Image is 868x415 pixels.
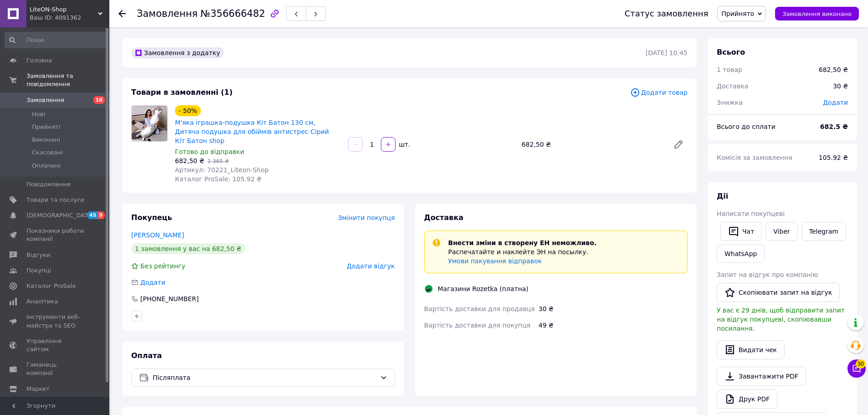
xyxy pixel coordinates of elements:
[537,301,689,317] div: 30 ₴
[717,82,748,90] span: Доставка
[131,231,184,239] a: [PERSON_NAME]
[131,88,233,97] span: Товари в замовленні (1)
[32,136,60,144] span: Виконані
[721,10,754,17] span: Прийнято
[396,140,411,149] div: шт.
[175,175,262,183] span: Каталог ProSale: 105.92 ₴
[819,154,848,161] span: 105.92 ₴
[175,148,244,155] span: Готово до відправки
[200,8,265,19] span: №356666482
[717,283,840,302] button: Скопіювати запит на відгук
[424,213,464,222] span: Доставка
[153,373,376,383] span: Післяплата
[26,251,50,259] span: Відгуки
[823,99,848,106] span: Додати
[175,105,201,116] div: - 50%
[137,8,198,19] span: Замовлення
[30,5,98,14] span: LiteON-Shop
[448,257,542,265] a: Умови пакування відправок
[118,9,126,18] div: Повернутися назад
[717,271,818,278] span: Запит на відгук про компанію
[537,317,689,333] div: 49 ₴
[717,340,785,359] button: Видати чек
[26,266,51,275] span: Покупці
[26,56,52,65] span: Головна
[717,367,806,386] a: Завантажити PDF
[26,385,50,393] span: Маркет
[717,192,728,200] span: Дії
[782,10,852,17] span: Замовлення виконано
[32,123,60,131] span: Прийняті
[338,214,395,221] span: Змінити покупця
[720,222,762,241] button: Чат
[424,305,535,313] span: Вартість доставки для продавця
[175,157,204,164] span: 682,50 ₴
[207,158,229,164] span: 1 365 ₴
[436,284,531,293] div: Магазини Rozetka (платна)
[140,279,165,286] span: Додати
[717,307,845,332] span: У вас є 29 днів, щоб відправити запит на відгук покупцеві, скопіювавши посилання.
[717,210,785,217] span: Написати покупцеві
[131,351,162,360] span: Оплата
[347,262,395,270] span: Додати відгук
[30,14,109,22] div: Ваш ID: 4091362
[717,245,765,263] a: WhatsApp
[26,337,84,354] span: Управління сайтом
[775,7,859,20] button: Замовлення виконано
[801,222,846,241] a: Telegram
[518,138,666,151] div: 682,50 ₴
[717,389,777,409] a: Друк PDF
[140,262,185,270] span: Без рейтингу
[717,99,743,106] span: Знижка
[820,123,848,130] b: 682.5 ₴
[5,32,108,48] input: Пошук
[131,213,172,222] span: Покупець
[98,211,105,219] span: 9
[847,359,866,378] button: Чат з покупцем30
[132,106,167,141] img: М'яка іграшка-подушка Кіт Батон 130 см, Дитяча подушка для обіймів антистрес Сірий Кіт Батон shop
[717,123,776,130] span: Всього до сплати
[765,222,797,241] a: Viber
[131,47,224,58] div: Замовлення з додатку
[32,162,61,170] span: Оплачені
[131,243,245,254] div: 1 замовлення у вас на 682,50 ₴
[32,110,45,118] span: Нові
[717,66,742,73] span: 1 товар
[856,359,866,369] span: 30
[424,322,531,329] span: Вартість доставки для покупця
[448,247,597,256] p: Распечатайте и наклейте ЭН на посылку.
[26,361,84,377] span: Гаманець компанії
[448,239,597,246] span: Внести зміни в створену ЕН неможливо.
[26,297,58,306] span: Аналітика
[646,49,688,56] time: [DATE] 10:45
[669,135,688,154] a: Редагувати
[32,149,63,157] span: Скасовані
[175,166,269,174] span: Артикул: 70221_Liteon-Shop
[26,96,64,104] span: Замовлення
[87,211,98,219] span: 45
[26,313,84,329] span: Інструменти веб-майстра та SEO
[93,96,105,104] span: 18
[819,65,848,74] div: 682,50 ₴
[26,227,84,243] span: Показники роботи компанії
[26,211,94,220] span: [DEMOGRAPHIC_DATA]
[175,119,329,144] a: М'яка іграшка-подушка Кіт Батон 130 см, Дитяча подушка для обіймів антистрес Сірий Кіт Батон shop
[26,72,109,88] span: Замовлення та повідомлення
[139,294,200,303] div: [PHONE_NUMBER]
[717,48,745,56] span: Всього
[717,154,792,161] span: Комісія за замовлення
[630,87,688,97] span: Додати товар
[827,76,853,96] div: 30 ₴
[26,180,71,189] span: Повідомлення
[26,282,76,290] span: Каталог ProSale
[625,9,709,18] div: Статус замовлення
[26,196,84,204] span: Товари та послуги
